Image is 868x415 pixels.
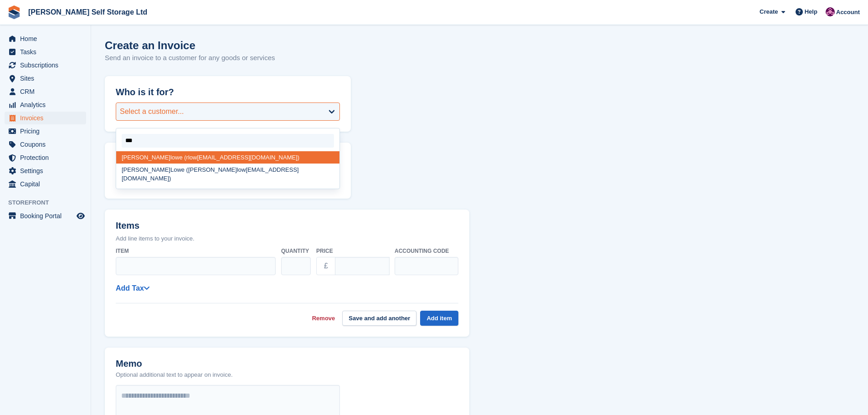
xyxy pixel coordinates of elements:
[116,151,339,164] div: [PERSON_NAME] e (r [EMAIL_ADDRESS][DOMAIN_NAME])
[5,210,86,222] a: menu
[5,72,86,85] a: menu
[20,46,75,58] span: Tasks
[116,247,276,255] label: Item
[5,85,86,98] a: menu
[188,154,197,161] span: low
[116,87,340,97] h2: Who is it for?
[20,178,75,190] span: Capital
[105,39,275,51] h1: Create an Invoice
[20,210,75,222] span: Booking Portal
[5,46,86,58] a: menu
[20,151,75,164] span: Protection
[105,53,275,63] p: Send an invoice to a customer for any goods or services
[5,125,86,138] a: menu
[805,7,817,16] span: Help
[116,370,233,379] p: Optional additional text to appear on invoice.
[5,164,86,177] a: menu
[420,311,458,326] button: Add item
[20,125,75,138] span: Pricing
[25,5,151,20] a: [PERSON_NAME] Self Storage Ltd
[5,112,86,124] a: menu
[116,164,339,185] div: [PERSON_NAME] e ([PERSON_NAME] [EMAIL_ADDRESS][DOMAIN_NAME])
[20,72,75,85] span: Sites
[20,112,75,124] span: Invoices
[5,151,86,164] a: menu
[5,59,86,72] a: menu
[170,154,180,161] span: low
[5,32,86,45] a: menu
[170,166,181,173] span: Low
[281,247,311,255] label: Quantity
[116,234,458,243] p: Add line items to your invoice.
[120,106,184,117] div: Select a customer...
[237,166,246,173] span: low
[5,178,86,190] a: menu
[20,85,75,98] span: CRM
[8,198,91,207] span: Storefront
[116,359,233,369] h2: Memo
[20,32,75,45] span: Home
[116,220,458,233] h2: Items
[20,59,75,72] span: Subscriptions
[316,247,389,255] label: Price
[5,138,86,151] a: menu
[5,98,86,111] a: menu
[116,284,149,292] a: Add Tax
[760,7,778,16] span: Create
[7,5,21,19] img: stora-icon-8386f47178a22dfd0bd8f6a31ec36ba5ce8667c1dd55bd0f319d3a0aa187defe.svg
[312,314,335,323] a: Remove
[75,210,86,221] a: Preview store
[836,8,860,17] span: Account
[395,247,458,255] label: Accounting code
[20,98,75,111] span: Analytics
[20,138,75,151] span: Coupons
[342,311,416,326] button: Save and add another
[20,164,75,177] span: Settings
[826,7,835,16] img: Lydia Wild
